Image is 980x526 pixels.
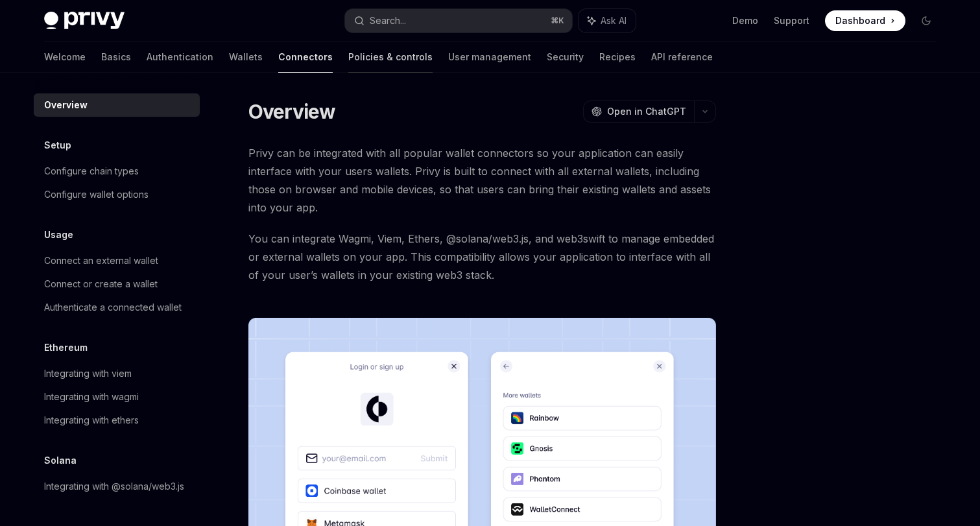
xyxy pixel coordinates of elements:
a: Connectors [278,42,333,73]
div: Connect or create a wallet [44,276,158,292]
span: Ask AI [601,14,627,27]
button: Search...⌘K [345,9,572,32]
div: Integrating with @solana/web3.js [44,479,184,494]
a: Configure chain types [34,160,200,183]
div: Authenticate a connected wallet [44,300,182,315]
a: Security [547,42,584,73]
a: Connect an external wallet [34,249,200,272]
span: Open in ChatGPT [607,105,686,118]
a: Recipes [599,42,636,73]
div: Configure chain types [44,163,139,179]
span: ⌘ K [551,16,564,26]
span: You can integrate Wagmi, Viem, Ethers, @solana/web3.js, and web3swift to manage embedded or exter... [248,230,716,284]
a: Dashboard [825,10,905,31]
img: dark logo [44,12,125,30]
div: Integrating with viem [44,366,132,381]
button: Ask AI [579,9,636,32]
h5: Usage [44,227,73,243]
span: Dashboard [835,14,885,27]
a: Policies & controls [348,42,433,73]
button: Toggle dark mode [916,10,937,31]
span: Privy can be integrated with all popular wallet connectors so your application can easily interfa... [248,144,716,217]
a: Integrating with viem [34,362,200,385]
a: Demo [732,14,758,27]
a: Integrating with @solana/web3.js [34,475,200,498]
div: Integrating with wagmi [44,389,139,405]
a: Wallets [229,42,263,73]
h5: Ethereum [44,340,88,355]
h5: Setup [44,137,71,153]
h1: Overview [248,100,336,123]
a: API reference [651,42,713,73]
div: Search... [370,13,406,29]
a: User management [448,42,531,73]
a: Overview [34,93,200,117]
a: Authenticate a connected wallet [34,296,200,319]
h5: Solana [44,453,77,468]
div: Overview [44,97,88,113]
a: Basics [101,42,131,73]
a: Support [774,14,809,27]
div: Integrating with ethers [44,412,139,428]
a: Configure wallet options [34,183,200,206]
a: Integrating with wagmi [34,385,200,409]
div: Configure wallet options [44,187,149,202]
a: Connect or create a wallet [34,272,200,296]
button: Open in ChatGPT [583,101,694,123]
a: Authentication [147,42,213,73]
div: Connect an external wallet [44,253,158,269]
a: Welcome [44,42,86,73]
a: Integrating with ethers [34,409,200,432]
